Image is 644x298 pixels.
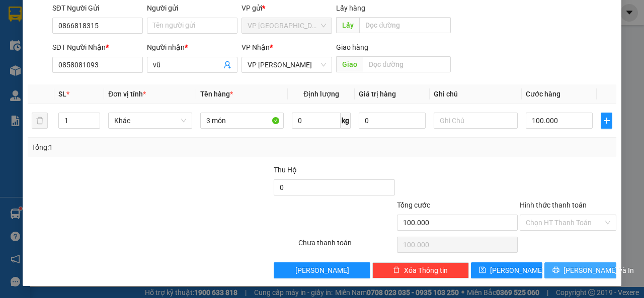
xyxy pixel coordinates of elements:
[32,113,48,129] button: delete
[297,237,396,255] div: Chưa thanh toán
[359,113,426,129] input: 0
[479,266,486,274] span: save
[372,262,469,278] button: deleteXóa Thông tin
[552,266,559,274] span: printer
[58,90,66,98] span: SL
[52,3,143,14] div: SĐT Người Gửi
[223,61,231,69] span: user-add
[242,3,332,14] div: VP gửi
[520,201,587,209] label: Hình thức thanh toán
[490,265,544,276] span: [PERSON_NAME]
[274,166,297,174] span: Thu Hộ
[52,42,143,53] div: SĐT Người Nhận
[32,142,250,153] div: Tổng: 1
[248,57,326,72] span: VP Phan Thiết
[336,4,365,12] span: Lấy hàng
[341,113,351,129] span: kg
[200,113,284,129] input: VD: Bàn, Ghế
[393,266,400,274] span: delete
[105,59,181,80] div: Nhận: VP [PERSON_NAME]
[147,3,237,14] div: Người gửi
[601,113,612,129] button: plus
[274,262,370,278] button: [PERSON_NAME]
[336,43,368,51] span: Giao hàng
[114,113,186,128] span: Khác
[147,42,237,53] div: Người nhận
[430,84,522,104] th: Ghi chú
[336,56,363,72] span: Giao
[471,262,543,278] button: save[PERSON_NAME]
[526,90,560,98] span: Cước hàng
[601,117,612,125] span: plus
[336,17,359,33] span: Lấy
[359,90,396,98] span: Giá trị hàng
[200,90,233,98] span: Tên hàng
[242,43,270,51] span: VP Nhận
[57,42,132,53] text: DLT2509120002
[108,90,146,98] span: Đơn vị tính
[563,265,634,276] span: [PERSON_NAME] và In
[397,201,430,209] span: Tổng cước
[544,262,616,278] button: printer[PERSON_NAME] và In
[248,18,326,33] span: VP Đà Lạt
[303,90,339,98] span: Định lượng
[359,17,450,33] input: Dọc đường
[404,265,448,276] span: Xóa Thông tin
[8,59,100,80] div: Gửi: VP [GEOGRAPHIC_DATA]
[295,265,349,276] span: [PERSON_NAME]
[363,56,450,72] input: Dọc đường
[434,113,518,129] input: Ghi Chú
